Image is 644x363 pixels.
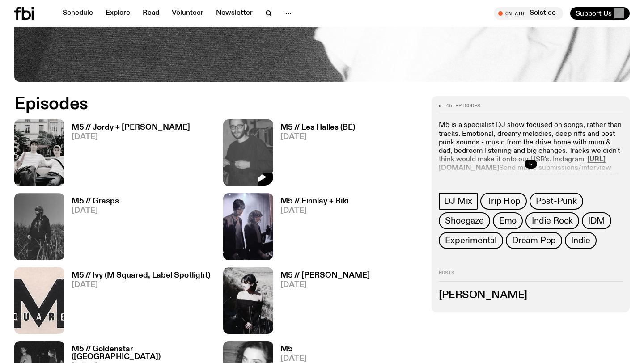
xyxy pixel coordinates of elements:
h3: M5 // Ivy (M Squared, Label Spotlight) [72,272,210,279]
span: [DATE] [280,281,370,289]
a: Dream Pop [506,232,562,249]
a: M5 // Ivy (M Squared, Label Spotlight)[DATE] [64,272,210,334]
a: Newsletter [211,7,258,20]
span: [DATE] [280,207,348,215]
a: Indie [565,232,597,249]
a: M5 // Les Halles (BE)[DATE] [273,124,355,186]
span: Indie [571,236,590,245]
a: Experimental [439,232,503,249]
span: IDM [588,216,605,226]
span: DJ Mix [444,196,472,206]
span: Post-Punk [536,196,577,206]
a: Volunteer [166,7,209,20]
h2: Hosts [439,270,623,281]
button: Support Us [570,7,630,20]
a: M5 // Finnlay + Riki[DATE] [273,198,348,260]
a: IDM [582,212,611,229]
p: M5 is a specialist DJ show focused on songs, rather than tracks. Emotional, dreamy melodies, deep... [439,121,623,190]
span: [DATE] [280,133,355,141]
span: [DATE] [72,281,210,289]
a: M5 // [PERSON_NAME][DATE] [273,272,370,334]
a: Schedule [57,7,98,20]
span: Shoegaze [445,216,483,226]
span: Indie Rock [532,216,573,226]
span: [DATE] [72,133,190,141]
a: DJ Mix [439,193,478,210]
span: [DATE] [280,355,307,363]
h2: Episodes [14,96,421,112]
span: Emo [499,216,517,226]
a: Read [137,7,165,20]
h3: M5 // Grasps [72,198,119,205]
a: M5 // Grasps[DATE] [64,198,119,260]
h3: [PERSON_NAME] [439,291,623,300]
span: [DATE] [72,207,119,215]
span: 45 episodes [446,103,480,108]
a: Shoegaze [439,212,490,229]
a: Trip Hop [480,193,526,210]
h3: M5 // Finnlay + Riki [280,198,348,205]
a: Emo [493,212,523,229]
a: Indie Rock [525,212,579,229]
span: Experimental [445,236,497,245]
h3: M5 [280,346,307,353]
span: Support Us [576,9,612,17]
h3: M5 // Jordy + [PERSON_NAME] [72,124,190,131]
span: Dream Pop [512,236,556,245]
a: M5 // Jordy + [PERSON_NAME][DATE] [64,124,190,186]
a: Post-Punk [530,193,583,210]
span: Trip Hop [487,196,520,206]
h3: M5 // Les Halles (BE) [280,124,355,131]
button: On AirSolstice [494,7,563,20]
a: Explore [100,7,136,20]
h3: M5 // Goldenstar ([GEOGRAPHIC_DATA]) [72,346,212,361]
h3: M5 // [PERSON_NAME] [280,272,370,279]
